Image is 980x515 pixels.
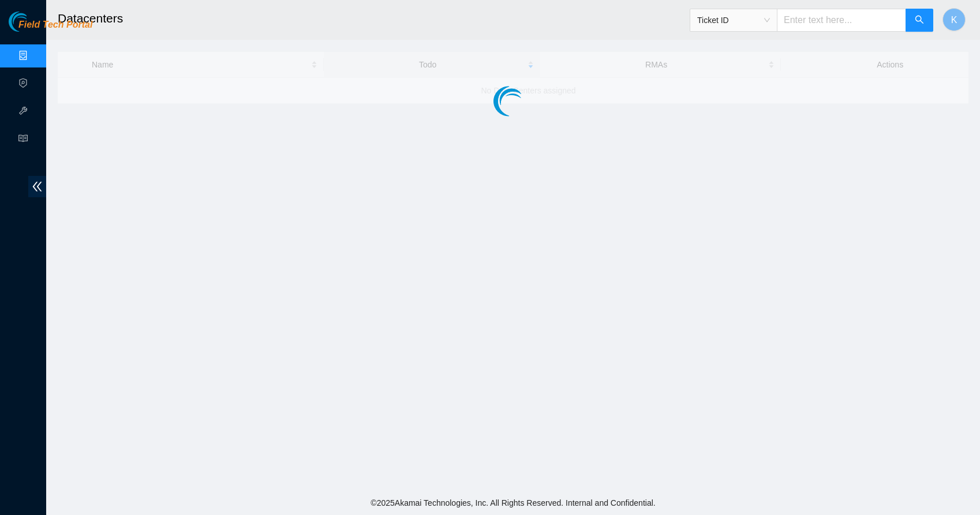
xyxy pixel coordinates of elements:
span: double-left [28,176,46,197]
a: Akamai TechnologiesField Tech Portal [9,21,92,36]
button: search [906,9,933,32]
img: Akamai Technologies [9,12,58,32]
footer: © 2025 Akamai Technologies, Inc. All Rights Reserved. Internal and Confidential. [46,491,980,515]
span: Field Tech Portal [18,20,92,31]
button: K [942,8,966,31]
span: K [951,13,957,27]
span: search [915,15,924,26]
input: Enter text here... [777,9,906,32]
span: read [18,129,28,152]
span: Ticket ID [697,12,770,29]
